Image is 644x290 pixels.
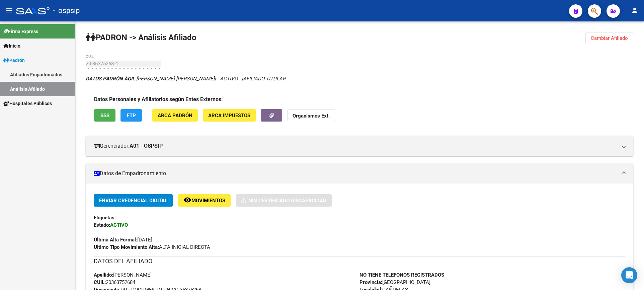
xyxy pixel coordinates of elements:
span: ARCA Impuestos [208,113,250,119]
span: Movimientos [191,198,225,204]
mat-expansion-panel-header: Gerenciador:A01 - OSPSIP [86,136,633,156]
span: AFILIADO TITULAR [243,76,286,82]
mat-panel-title: Gerenciador: [94,142,617,150]
span: [DATE] [94,237,152,243]
span: SSS [100,113,109,119]
strong: DATOS PADRÓN ÁGIL: [86,76,136,82]
span: Inicio [3,42,20,50]
strong: ACTIVO [110,222,128,228]
button: Sin Certificado Discapacidad [236,194,332,207]
button: Movimientos [178,194,231,207]
span: [PERSON_NAME] [PERSON_NAME] [86,76,215,82]
strong: CUIL: [94,279,106,285]
mat-expansion-panel-header: Datos de Empadronamiento [86,163,633,184]
span: 20363752684 [94,279,135,285]
button: SSS [94,109,115,122]
strong: A01 - OSPSIP [130,142,163,150]
span: FTP [127,113,136,119]
i: | ACTIVO | [86,76,286,82]
mat-icon: person [631,6,639,14]
mat-icon: menu [5,6,13,14]
button: ARCA Padrón [152,109,198,122]
strong: Última Alta Formal: [94,237,137,243]
strong: PADRON -> Análisis Afiliado [86,33,196,42]
strong: Apellido: [94,272,113,278]
span: - ospsip [53,3,80,18]
button: Cambiar Afiliado [585,32,633,44]
span: Hospitales Públicos [3,100,52,107]
span: Firma Express [3,28,38,35]
strong: Etiquetas: [94,215,116,221]
div: Open Intercom Messenger [621,267,637,283]
button: Organismos Ext. [287,109,335,122]
button: FTP [120,109,142,122]
strong: Provincia: [359,279,382,285]
span: Sin Certificado Discapacidad [249,198,326,204]
span: Enviar Credencial Digital [99,198,167,204]
span: ARCA Padrón [158,113,192,119]
mat-panel-title: Datos de Empadronamiento [94,170,617,177]
button: Enviar Credencial Digital [94,194,173,207]
strong: Estado: [94,222,110,228]
button: ARCA Impuestos [203,109,256,122]
span: Padrón [3,57,25,64]
strong: Ultimo Tipo Movimiento Alta: [94,244,159,250]
h3: DATOS DEL AFILIADO [94,257,625,266]
strong: Organismos Ext. [293,113,330,119]
strong: NO TIENE TELEFONOS REGISTRADOS [359,272,444,278]
span: [PERSON_NAME] [94,272,152,278]
mat-icon: remove_red_eye [183,196,191,204]
span: [GEOGRAPHIC_DATA] [359,279,430,285]
h3: Datos Personales y Afiliatorios según Entes Externos: [94,95,474,104]
span: Cambiar Afiliado [591,35,628,41]
span: ALTA INICIAL DIRECTA [94,244,210,250]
